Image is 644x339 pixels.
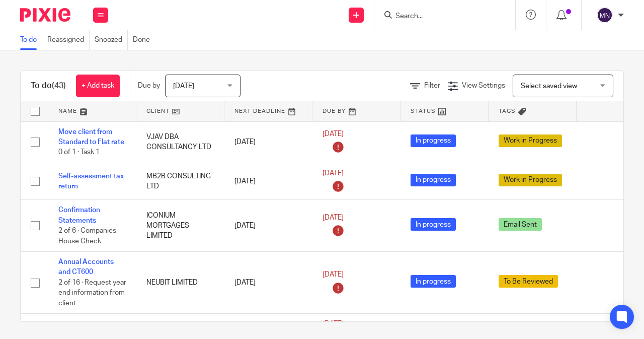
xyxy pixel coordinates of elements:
span: [DATE] [323,130,344,138]
span: Email Sent [499,218,542,231]
span: [DATE] [173,83,194,90]
input: Search [394,12,485,21]
img: svg%3E [597,7,613,23]
span: To Be Reviewed [499,275,558,288]
span: Select saved view [521,83,577,90]
td: NEUBIT LIMITED [136,252,224,314]
a: Snoozed [95,30,128,50]
p: Due by [138,81,160,91]
span: Work in Progress [499,174,562,186]
a: Annual Accounts and CT600 [58,258,114,276]
a: Move client from Standard to Flat rate [58,128,124,146]
h1: To do [31,81,66,91]
td: [DATE] [224,252,312,314]
a: Self-assessment tax return [58,173,124,190]
span: Work in Progress [499,134,562,147]
span: Filter [424,82,440,89]
span: 2 of 6 · Companies House Check [58,227,116,245]
a: + Add task [76,75,120,97]
td: MB2B CONSULTING LTD [136,163,224,200]
span: In progress [411,174,456,186]
span: 2 of 16 · Request year end information from client [58,279,126,307]
span: Tags [499,108,516,114]
a: To do [20,30,42,50]
span: (43) [52,82,66,90]
a: Confirmation Statements [58,207,100,224]
td: [DATE] [224,200,312,252]
a: Done [133,30,155,50]
img: Pixie [20,8,70,22]
td: [DATE] [224,121,312,163]
span: [DATE] [323,170,344,177]
span: [DATE] [323,271,344,278]
span: In progress [411,275,456,288]
span: In progress [411,218,456,231]
td: VJAV DBA CONSULTANCY LTD [136,121,224,163]
span: View Settings [462,82,505,89]
a: Reassigned [47,30,90,50]
span: [DATE] [323,214,344,221]
span: 0 of 1 · Task 1 [58,149,100,156]
span: [DATE] [323,321,344,328]
td: ICONIUM MORTGAGES LIMITED [136,200,224,252]
td: [DATE] [224,163,312,200]
span: In progress [411,134,456,147]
